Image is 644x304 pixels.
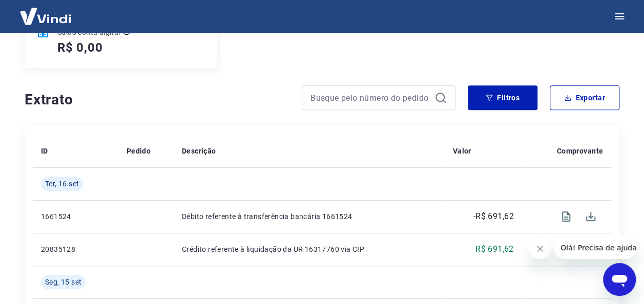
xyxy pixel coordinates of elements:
input: Busque pelo número do pedido [310,90,430,105]
span: Ter, 16 set [45,179,79,189]
p: Comprovante [557,146,603,156]
img: Vindi [12,1,79,32]
iframe: Mensagem da empresa [554,236,636,259]
iframe: Botão para abrir a janela de mensagens [603,263,636,296]
p: Pedido [127,146,151,156]
span: Olá! Precisa de ajuda? [6,7,86,15]
span: Seg, 15 set [45,277,81,287]
p: 20835128 [41,244,110,254]
span: Visualizar [554,204,578,229]
h4: Extrato [25,90,289,110]
p: Valor [452,146,471,156]
p: Crédito referente à liquidação da UR 16317760 via CIP [182,244,437,254]
button: Exportar [550,85,619,110]
p: -R$ 691,62 [473,210,514,223]
h5: R$ 0,00 [57,39,103,56]
span: Download [578,204,603,229]
button: Filtros [468,85,537,110]
p: Descrição [182,146,216,156]
iframe: Fechar mensagem [530,238,550,259]
p: R$ 691,62 [475,243,514,255]
p: Débito referente à transferência bancária 1661524 [182,211,437,222]
p: 1661524 [41,211,110,222]
p: ID [41,146,48,156]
